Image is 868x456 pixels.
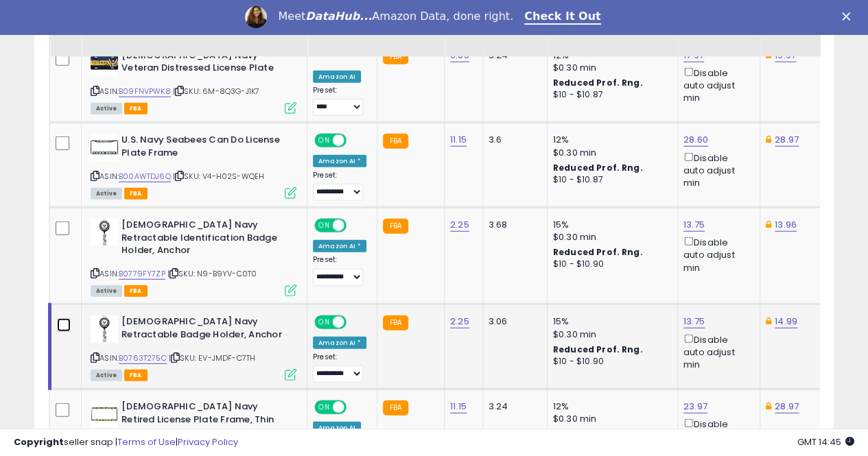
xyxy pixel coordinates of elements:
[121,219,288,261] b: [DEMOGRAPHIC_DATA] Navy Retractable Identification Badge Holder, Anchor
[91,134,118,161] img: 41aEB2QRE7L._SL40_.jpg
[344,135,366,147] span: OFF
[775,400,799,413] a: 28.97
[91,370,122,381] span: All listings currently available for purchase on Amazon
[489,315,537,328] div: 3.06
[489,8,541,36] div: Fulfillment Cost
[124,370,148,381] span: FBA
[91,400,118,428] img: 41L0woOdVVL._SL40_.jpg
[553,219,667,231] div: 15%
[683,133,708,147] a: 28.60
[313,155,366,167] div: Amazon AI *
[121,134,288,163] b: U.S. Navy Seabees Can Do License Plate Frame
[683,150,749,190] div: Disable auto adjust min
[383,219,408,234] small: FBA
[14,435,64,448] strong: Copyright
[169,352,255,363] span: | SKU: EV-JMDF-C7TH
[119,352,167,364] a: B0763T275C
[553,147,667,159] div: $0.30 min
[119,268,165,280] a: B0779FY7ZP
[524,10,601,25] a: Check It Out
[119,171,171,182] a: B00AWTDJ6Q
[173,86,259,97] span: | SKU: 6M-8Q3G-J1K7
[178,435,238,448] a: Privacy Policy
[91,103,122,115] span: All listings currently available for purchase on Amazon
[553,413,667,425] div: $0.30 min
[124,103,148,115] span: FBA
[450,400,467,413] a: 11.15
[91,315,118,343] img: 41RkWTLMdJL._SL40_.jpg
[553,174,667,186] div: $10 - $10.87
[278,10,513,23] div: Meet Amazon Data, done right.
[775,315,797,328] a: 14.99
[553,231,667,243] div: $0.30 min
[383,134,408,149] small: FBA
[124,188,148,200] span: FBA
[797,435,854,448] span: 2025-10-9 14:45 GMT
[117,435,176,448] a: Terms of Use
[316,220,333,232] span: ON
[91,49,118,77] img: 51IqMZqAugL._SL40_.jpg
[91,219,118,246] img: 41RkWTLMdJL._SL40_.jpg
[305,10,372,23] i: DataHub...
[344,402,366,413] span: OFF
[121,400,288,442] b: [DEMOGRAPHIC_DATA] Navy Retired License Plate Frame, Thin Rim
[313,337,366,349] div: Amazon AI *
[316,135,333,147] span: ON
[553,246,643,258] b: Reduced Prof. Rng.
[313,240,366,252] div: Amazon AI *
[553,62,667,74] div: $0.30 min
[91,315,296,379] div: ASIN:
[167,268,257,279] span: | SKU: N9-B9YV-C0T0
[553,328,667,341] div: $0.30 min
[313,352,366,383] div: Preset:
[775,133,799,147] a: 28.97
[553,315,667,328] div: 15%
[313,86,366,117] div: Preset:
[553,22,561,34] small: Amazon Fees.
[313,171,366,202] div: Preset:
[489,219,537,231] div: 3.68
[91,134,296,197] div: ASIN:
[553,77,643,88] b: Reduced Prof. Rng.
[553,134,667,146] div: 12%
[121,49,288,78] b: [DEMOGRAPHIC_DATA] Navy Veteran Distressed License Plate
[683,315,705,328] a: 13.75
[683,218,705,232] a: 13.75
[683,400,707,413] a: 23.97
[450,315,469,328] a: 2.25
[316,402,333,413] span: ON
[553,259,667,270] div: $10 - $10.90
[245,6,267,28] img: Profile image for Georgie
[313,255,366,286] div: Preset:
[842,12,856,21] div: Close
[14,436,238,449] div: seller snap | |
[91,49,296,113] div: ASIN:
[121,315,288,344] b: [DEMOGRAPHIC_DATA] Navy Retractable Badge Holder, Anchor
[124,285,148,297] span: FBA
[553,162,643,173] b: Reduced Prof. Rng.
[489,400,537,413] div: 3.24
[450,218,469,232] a: 2.25
[91,188,122,200] span: All listings currently available for purchase on Amazon
[173,171,264,182] span: | SKU: V4-H02S-WQEH
[489,134,537,146] div: 3.6
[313,71,361,83] div: Amazon AI
[775,218,797,232] a: 13.96
[119,86,171,97] a: B09FNVPWK8
[553,356,667,368] div: $10 - $10.90
[683,65,749,105] div: Disable auto adjust min
[553,400,667,413] div: 12%
[383,400,408,416] small: FBA
[383,315,408,331] small: FBA
[450,133,467,147] a: 11.15
[316,317,333,328] span: ON
[553,89,667,101] div: $10 - $10.87
[91,219,296,295] div: ASIN:
[683,332,749,372] div: Disable auto adjust min
[553,344,643,355] b: Reduced Prof. Rng.
[344,220,366,232] span: OFF
[91,285,122,297] span: All listings currently available for purchase on Amazon
[344,317,366,328] span: OFF
[683,235,749,274] div: Disable auto adjust min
